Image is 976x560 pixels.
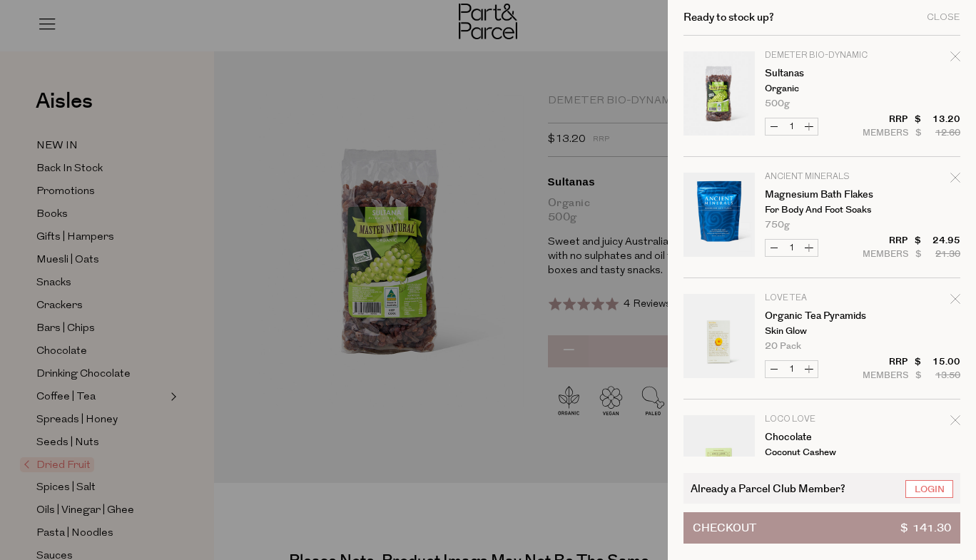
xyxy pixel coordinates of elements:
[765,448,875,457] p: Coconut Cashew
[765,342,801,351] span: 20 pack
[783,118,800,135] input: QTY Sultanas
[765,99,790,108] span: 500g
[783,240,800,256] input: QTY Magnesium Bath Flakes
[765,173,875,181] p: Ancient Minerals
[683,512,960,544] button: Checkout$ 141.30
[900,513,951,543] span: $ 141.30
[783,361,800,377] input: QTY Organic Tea Pyramids
[950,413,960,432] div: Remove Chocolate
[683,12,774,23] h2: Ready to stock up?
[765,415,875,424] p: Loco Love
[765,51,875,60] p: Demeter Bio-Dynamic
[905,480,953,498] a: Login
[950,292,960,311] div: Remove Organic Tea Pyramids
[765,311,875,321] a: Organic Tea Pyramids
[950,49,960,68] div: Remove Sultanas
[765,294,875,302] p: Love Tea
[691,480,845,497] span: Already a Parcel Club Member?
[765,190,875,200] a: Magnesium Bath Flakes
[693,513,756,543] span: Checkout
[765,432,875,442] a: Chocolate
[765,220,790,230] span: 750g
[765,84,875,93] p: Organic
[765,68,875,78] a: Sultanas
[765,205,875,215] p: For Body and Foot Soaks
[950,170,960,190] div: Remove Magnesium Bath Flakes
[765,327,875,336] p: Skin Glow
[927,13,960,22] div: Close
